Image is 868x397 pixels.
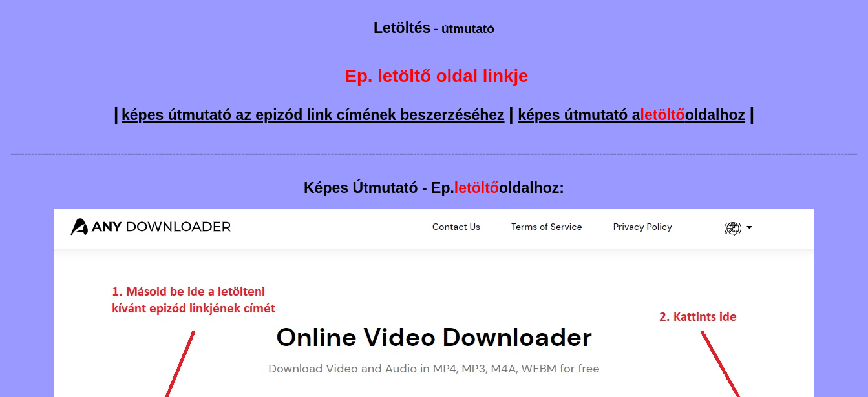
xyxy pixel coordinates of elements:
span: letöltő [640,107,685,123]
a: képes útmutató aletöltőoldalhoz [518,107,745,123]
span: | [749,104,754,124]
span: - útmutató [434,22,494,36]
span: | [509,104,514,124]
big: Letöltés [374,19,430,36]
span: | [114,104,119,124]
a: képes útmutató az epizód link címének beszerzéséhez [122,107,505,123]
span: letöltő [454,179,499,196]
span: Ep. letöltő oldal linkje [345,66,529,86]
small: Képes Útmutató - Ep. oldalhoz: [304,179,564,196]
a: Ep. letöltő oldal linkje [345,73,529,84]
